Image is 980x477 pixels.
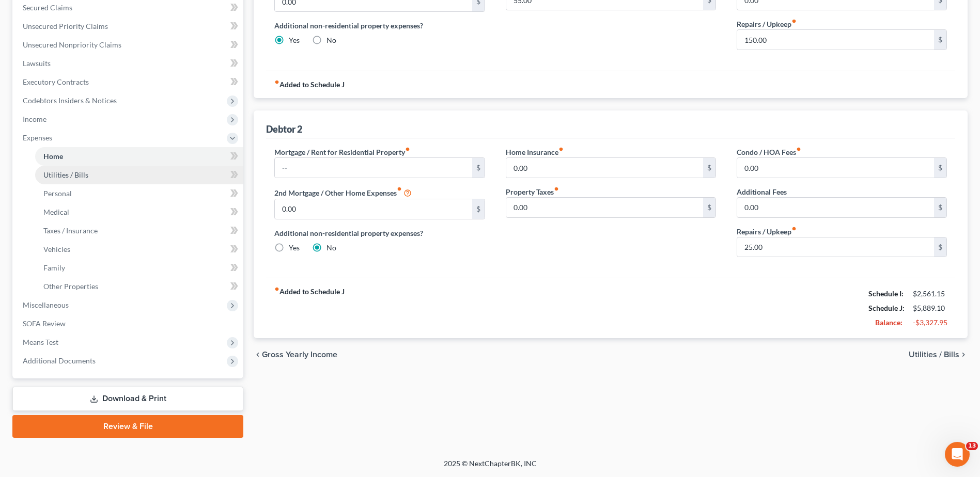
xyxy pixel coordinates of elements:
label: No [326,35,336,45]
span: Vehicles [43,245,70,253]
label: Yes [289,243,300,253]
span: Gross Yearly Income [262,351,337,359]
span: Taxes / Insurance [43,226,98,235]
div: $ [934,237,946,257]
span: Unsecured Nonpriority Claims [23,40,121,49]
a: Lawsuits [14,54,243,73]
label: Repairs / Upkeep [737,19,797,29]
label: Additional Fees [737,186,787,197]
span: Secured Claims [23,3,72,12]
div: $ [934,30,946,50]
a: Unsecured Nonpriority Claims [14,36,243,54]
a: Medical [35,203,243,221]
i: fiber_manual_record [791,19,797,24]
label: Home Insurance [506,147,564,157]
input: -- [275,199,472,219]
span: SOFA Review [23,319,66,328]
span: Medical [43,208,69,216]
div: $ [934,198,946,217]
span: Expenses [23,133,52,142]
span: Executory Contracts [23,77,89,86]
div: $ [703,198,715,217]
span: Lawsuits [23,59,51,68]
strong: Schedule J: [868,304,905,312]
i: fiber_manual_record [796,147,801,152]
span: Codebtors Insiders & Notices [23,96,117,105]
span: 13 [966,442,978,450]
div: 2025 © NextChapterBK, INC [196,458,785,477]
a: SOFA Review [14,314,243,333]
div: $5,889.10 [913,303,947,313]
input: -- [506,158,703,178]
input: -- [506,198,703,217]
div: $2,561.15 [913,289,947,299]
span: Unsecured Priority Claims [23,22,108,30]
label: Condo / HOA Fees [737,147,801,157]
strong: Added to Schedule J [274,79,345,90]
span: Means Test [23,338,58,346]
i: fiber_manual_record [274,79,279,85]
span: Home [43,152,63,161]
input: -- [737,158,934,178]
a: Vehicles [35,240,243,259]
span: Miscellaneous [23,300,69,309]
i: chevron_left [254,351,262,359]
i: chevron_right [959,351,968,359]
i: fiber_manual_record [791,226,797,231]
button: chevron_left Gross Yearly Income [254,351,337,359]
label: Property Taxes [506,186,559,197]
div: Debtor 2 [266,123,302,135]
a: Home [35,147,243,166]
a: Utilities / Bills [35,166,243,184]
a: Unsecured Priority Claims [14,17,243,36]
span: Other Properties [43,282,98,291]
label: Additional non-residential property expenses? [274,20,485,31]
label: No [326,243,336,253]
strong: Balance: [875,318,903,327]
label: 2nd Mortgage / Other Home Expenses [274,186,412,199]
input: -- [737,30,934,50]
button: Utilities / Bills chevron_right [909,351,968,359]
span: Utilities / Bills [43,170,88,179]
a: Review & File [12,415,243,438]
a: Taxes / Insurance [35,221,243,240]
div: -$3,327.95 [913,317,947,328]
label: Mortgage / Rent for Residential Property [274,147,410,157]
label: Yes [289,35,300,45]
label: Repairs / Upkeep [737,226,797,237]
div: $ [703,158,715,178]
div: $ [472,158,485,178]
span: Family [43,263,65,272]
span: Additional Documents [23,356,96,365]
i: fiber_manual_record [554,186,559,192]
a: Other Properties [35,277,243,296]
i: fiber_manual_record [274,287,279,292]
iframe: Intercom live chat [945,442,970,467]
a: Download & Print [12,387,243,411]
span: Income [23,115,46,123]
i: fiber_manual_record [397,186,402,192]
input: -- [275,158,472,178]
i: fiber_manual_record [405,147,410,152]
a: Personal [35,184,243,203]
strong: Added to Schedule J [274,287,345,330]
a: Executory Contracts [14,73,243,91]
div: $ [934,158,946,178]
span: Utilities / Bills [909,351,959,359]
span: Personal [43,189,72,198]
input: -- [737,198,934,217]
strong: Schedule I: [868,289,904,298]
input: -- [737,237,934,257]
i: fiber_manual_record [558,147,564,152]
a: Family [35,259,243,277]
div: $ [472,199,485,219]
label: Additional non-residential property expenses? [274,228,485,239]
